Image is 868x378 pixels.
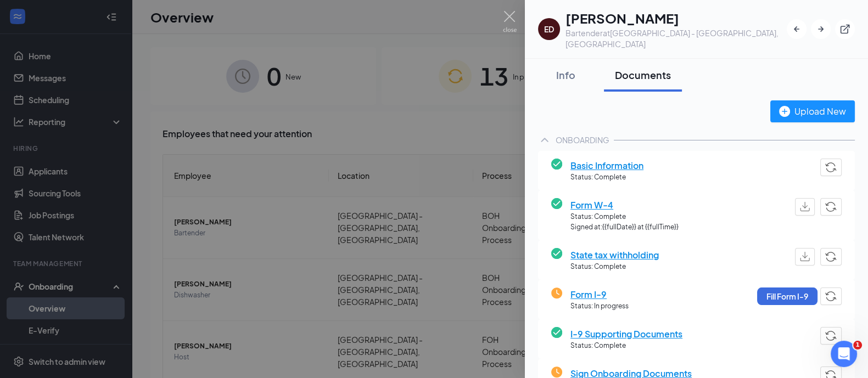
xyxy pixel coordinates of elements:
[815,24,826,35] svg: ArrowRight
[570,301,629,312] span: Status: In progress
[570,222,679,233] span: Signed at: {{fullDate}} at {{fullTime}}
[835,19,855,39] button: ExternalLink
[549,68,582,82] div: Info
[787,19,807,39] button: ArrowLeftNew
[544,24,554,35] div: ED
[615,68,671,82] div: Documents
[556,134,609,145] div: ONBOARDING
[779,104,846,118] div: Upload New
[570,198,679,212] span: Form W-4
[565,27,787,49] div: Bartender at [GEOGRAPHIC_DATA] - [GEOGRAPHIC_DATA], [GEOGRAPHIC_DATA]
[770,100,855,122] button: Upload New
[570,287,629,301] span: Form I-9
[570,262,659,272] span: Status: Complete
[757,287,817,305] button: Fill Form I-9
[570,248,659,262] span: State tax withholding
[791,24,802,35] svg: ArrowLeftNew
[811,19,831,39] button: ArrowRight
[570,212,679,222] span: Status: Complete
[570,159,643,172] span: Basic Information
[565,9,787,27] h1: [PERSON_NAME]
[853,341,862,349] span: 1
[570,341,682,351] span: Status: Complete
[839,24,850,35] svg: ExternalLink
[538,133,551,146] svg: ChevronUp
[570,327,682,341] span: I-9 Supporting Documents
[831,341,857,367] iframe: Intercom live chat
[570,172,643,183] span: Status: Complete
